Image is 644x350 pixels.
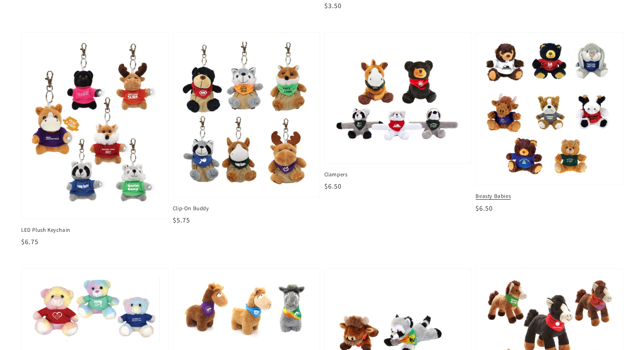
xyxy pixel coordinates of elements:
[324,182,342,191] span: $6.50
[21,32,169,247] a: LED Plush Keychain LED Plush Keychain $6.75
[333,41,463,155] img: Clampers
[483,39,616,178] img: Beasty Babies
[173,205,320,212] span: Clip-On Buddy
[182,277,311,343] img: Louie the Llama
[475,204,493,213] span: $6.50
[173,32,320,225] a: Clip-On Buddy Clip-On Buddy $5.75
[30,277,160,342] img: Gerri's Bearies
[475,32,623,213] a: Beasty Babies Beasty Babies $6.50
[324,1,342,10] span: $3.50
[475,192,623,200] span: Beasty Babies
[324,171,472,178] span: Clampers
[21,237,39,246] span: $6.75
[30,41,160,210] img: LED Plush Keychain
[182,41,311,189] img: Clip-On Buddy
[173,216,190,225] span: $5.75
[21,226,169,234] span: LED Plush Keychain
[324,32,472,192] a: Clampers Clampers $6.50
